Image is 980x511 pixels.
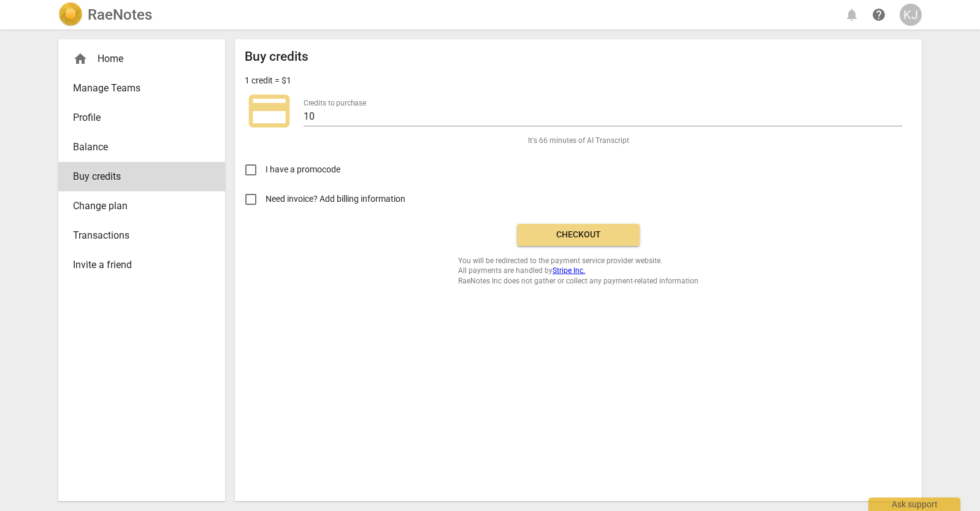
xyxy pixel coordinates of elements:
span: It's 66 minutes of AI Transcript [528,136,629,146]
span: I have a promocode [266,163,340,176]
a: Stripe Inc. [553,266,585,275]
span: help [871,7,886,22]
img: Logo [58,2,83,27]
span: Balance [73,140,201,155]
h2: Buy credits [245,49,308,64]
a: Invite a friend [58,250,225,280]
h2: RaeNotes [88,6,152,23]
span: Change plan [73,199,201,213]
span: credit_card [245,86,294,136]
div: Ask support [868,498,960,511]
span: Manage Teams [73,81,201,96]
span: Need invoice? Add billing information [266,193,407,206]
a: LogoRaeNotes [58,2,152,27]
p: 1 credit = $1 [245,74,291,87]
div: Home [58,44,225,74]
a: Change plan [58,191,225,221]
label: Credits to purchase [304,99,366,107]
a: Manage Teams [58,74,225,103]
span: Buy credits [73,169,201,184]
a: Profile [58,103,225,133]
a: Transactions [58,221,225,250]
span: Invite a friend [73,258,201,272]
a: Buy credits [58,162,225,191]
span: Transactions [73,228,201,243]
span: Checkout [527,229,630,241]
span: You will be redirected to the payment service provider website. All payments are handled by RaeNo... [458,256,699,286]
a: Help [868,4,890,26]
span: Profile [73,110,201,125]
span: home [73,52,88,66]
button: KJ [900,4,922,26]
a: Balance [58,133,225,162]
div: Home [73,52,201,66]
button: Checkout [517,224,640,246]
